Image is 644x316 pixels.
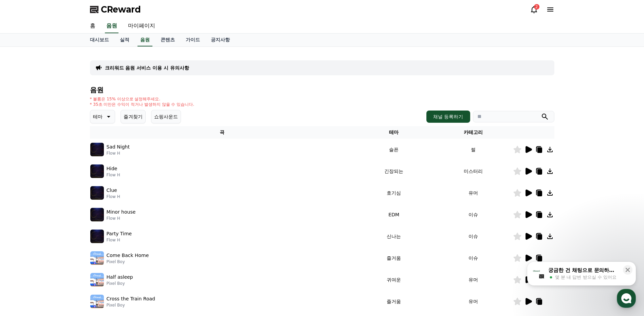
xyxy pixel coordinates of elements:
[534,4,539,9] div: 2
[88,215,130,232] a: 설정
[105,19,118,33] a: 음원
[434,269,513,291] td: 유머
[90,126,354,139] th: 곡
[107,230,132,237] p: Party Time
[107,281,133,286] p: Pixel Boy
[354,182,434,204] td: 호기심
[45,215,88,232] a: 대화
[107,151,130,156] p: Flow H
[434,247,513,269] td: 이슈
[107,209,136,216] p: Minor house
[107,165,117,172] p: Hide
[107,172,120,178] p: Flow H
[107,194,120,199] p: Flow H
[90,86,554,94] h4: 음원
[434,139,513,160] td: 썰
[107,302,155,308] p: Pixel Boy
[107,274,133,281] p: Half asleep
[354,291,434,312] td: 즐거움
[121,110,146,123] button: 즐겨찾기
[90,164,104,178] img: music
[85,34,114,46] a: 대시보드
[434,291,513,312] td: 유머
[107,216,136,221] p: Flow H
[21,225,25,231] span: 홈
[90,230,104,243] img: music
[107,143,130,151] p: Sad Night
[107,187,117,194] p: Clue
[90,96,195,102] p: * 볼륨은 15% 이상으로 설정해주세요.
[354,160,434,182] td: 긴장되는
[107,259,149,264] p: Pixel Boy
[85,19,101,33] a: 홈
[90,4,141,15] a: CReward
[90,251,104,265] img: music
[2,215,45,232] a: 홈
[90,143,104,156] img: music
[107,237,132,243] p: Flow H
[107,295,155,302] p: Cross the Train Road
[354,126,434,139] th: 테마
[90,110,115,123] button: 테마
[90,295,104,308] img: music
[434,160,513,182] td: 미스터리
[114,34,135,46] a: 실적
[93,112,103,121] p: 테마
[434,225,513,247] td: 이슈
[434,204,513,225] td: 이슈
[137,34,152,46] a: 음원
[90,186,104,200] img: music
[180,34,205,46] a: 가이드
[354,225,434,247] td: 신나는
[90,273,104,287] img: music
[354,204,434,225] td: EDM
[155,34,180,46] a: 콘텐츠
[354,269,434,291] td: 귀여운
[151,110,181,123] button: 쇼핑사운드
[123,19,161,33] a: 마이페이지
[101,4,141,15] span: CReward
[105,64,189,71] a: 크리워드 음원 서비스 이용 시 유의사항
[426,111,470,123] button: 채널 등록하기
[90,102,195,107] p: * 35초 미만은 수익이 적거나 발생하지 않을 수 있습니다.
[107,252,149,259] p: Come Back Home
[62,225,70,231] span: 대화
[205,34,235,46] a: 공지사항
[354,247,434,269] td: 즐거움
[434,182,513,204] td: 유머
[90,208,104,221] img: music
[354,139,434,160] td: 슬픈
[105,225,113,231] span: 설정
[530,5,538,14] a: 2
[434,126,513,139] th: 카테고리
